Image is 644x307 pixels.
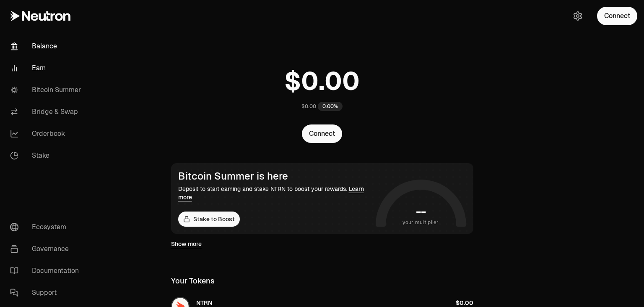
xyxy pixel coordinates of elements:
[3,145,91,167] a: Stake
[3,216,91,238] a: Ecosystem
[416,205,426,218] h1: --
[3,79,91,101] a: Bitcoin Summer
[178,212,240,227] a: Stake to Boost
[302,124,342,143] button: Connect
[402,218,439,227] span: your multiplier
[178,185,372,201] div: Deposit to start earning and stake NTRN to boost your rewards.
[3,123,91,145] a: Orderbook
[301,103,316,110] div: $0.00
[3,238,91,260] a: Governance
[178,170,372,182] div: Bitcoin Summer is here
[3,260,91,282] a: Documentation
[3,101,91,123] a: Bridge & Swap
[3,35,91,57] a: Balance
[318,102,343,111] div: 0.00%
[171,275,215,287] div: Your Tokens
[3,57,91,79] a: Earn
[3,282,91,304] a: Support
[597,7,637,25] button: Connect
[171,240,202,248] a: Show more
